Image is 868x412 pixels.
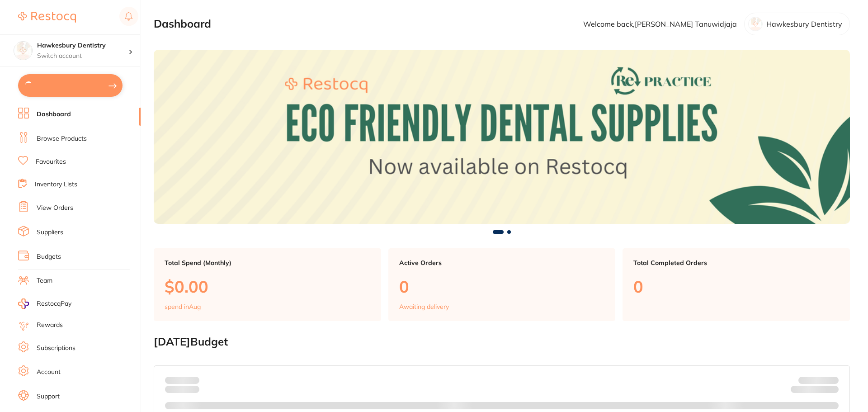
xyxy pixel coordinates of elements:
a: Inventory Lists [35,180,77,189]
h2: [DATE] Budget [154,336,850,348]
p: Switch account [37,52,128,61]
a: RestocqPay [18,298,71,309]
p: 0 [399,277,605,296]
a: Total Spend (Monthly)$0.00spend inAug [154,248,381,322]
p: Welcome back, [PERSON_NAME] Tanuwidjaja [583,20,737,28]
a: Budgets [37,252,61,261]
p: Active Orders [399,259,605,266]
p: Total Completed Orders [633,259,839,266]
strong: $0.00 [184,376,199,384]
p: Spent: [165,377,199,384]
p: 0 [633,277,839,296]
a: Dashboard [37,110,71,119]
p: month [165,384,199,395]
a: Browse Products [37,134,87,143]
a: Active Orders0Awaiting delivery [388,248,616,322]
a: Subscriptions [37,344,75,353]
span: RestocqPay [37,299,71,308]
img: Hawkesbury Dentistry [14,42,32,60]
p: Budget: [798,377,839,384]
a: Total Completed Orders0 [623,248,850,322]
p: Hawkesbury Dentistry [766,20,842,28]
a: Restocq Logo [18,7,76,28]
img: Dashboard [154,50,850,224]
a: Rewards [37,321,63,330]
a: Team [37,276,52,285]
a: View Orders [37,204,73,213]
strong: $0.00 [823,387,839,395]
a: Account [37,368,61,377]
a: Suppliers [37,228,63,237]
a: Favourites [36,157,66,166]
a: Support [37,392,60,401]
p: Remaining: [791,384,839,395]
p: Total Spend (Monthly) [165,259,370,266]
h2: Dashboard [154,18,211,30]
img: RestocqPay [18,298,29,309]
p: $0.00 [165,277,370,296]
strong: $NaN [821,376,839,384]
img: Restocq Logo [18,12,76,23]
p: Awaiting delivery [399,303,449,310]
h4: Hawkesbury Dentistry [37,41,128,50]
p: spend in Aug [165,303,201,310]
